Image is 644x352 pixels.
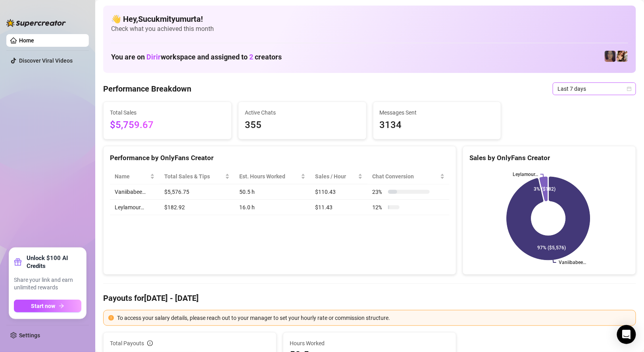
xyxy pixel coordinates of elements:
td: 50.5 h [235,184,310,200]
div: Open Intercom Messenger [617,325,636,344]
span: 3134 [380,118,495,133]
h4: Performance Breakdown [103,83,191,94]
span: gift [14,258,22,266]
td: Vaniibabee… [110,184,160,200]
td: Leylamour… [110,200,160,215]
h4: 👋 Hey, Sucukmityumurta ! [111,13,628,25]
td: $110.43 [310,184,367,200]
span: Total Sales [110,108,225,117]
div: Est. Hours Worked [239,172,299,181]
span: 12 % [372,203,385,212]
span: exclamation-circle [108,315,114,321]
th: Chat Conversion [367,169,450,184]
span: Dirir [146,53,161,61]
span: Total Sales & Tips [164,172,224,181]
div: Sales by OnlyFans Creator [469,153,629,163]
text: Vaniibabee… [559,260,586,265]
td: 16.0 h [235,200,310,215]
span: 2 [249,53,253,61]
div: Performance by OnlyFans Creator [110,153,450,163]
a: Settings [19,332,40,339]
span: Messages Sent [380,108,495,117]
td: $11.43 [310,200,367,215]
td: $182.92 [160,200,235,215]
span: Last 7 days [557,83,631,95]
span: Total Payouts [110,339,144,348]
button: Start nowarrow-right [14,300,81,312]
span: Sales / Hour [315,172,356,181]
th: Sales / Hour [310,169,367,184]
span: Hours Worked [290,339,450,348]
th: Total Sales & Tips [160,169,235,184]
span: 23 % [372,187,385,196]
a: Discover Viral Videos [19,57,73,64]
span: Active Chats [245,108,360,117]
text: Leylamour… [513,172,538,177]
span: calendar [627,86,632,91]
span: arrow-right [59,303,64,309]
a: Home [19,37,34,44]
div: To access your salary details, please reach out to your manager to set your hourly rate or commis... [117,314,631,322]
img: Vaniibabee [617,51,628,62]
span: Share your link and earn unlimited rewards [14,276,81,292]
span: Check what you achieved this month [111,25,628,33]
h4: Payouts for [DATE] - [DATE] [103,293,636,304]
img: Leylamour [605,51,616,62]
span: Start now [31,303,56,309]
span: Name [115,172,148,181]
img: logo-BBDzfeDw.svg [6,19,66,27]
th: Name [110,169,160,184]
span: Chat Conversion [372,172,438,181]
td: $5,576.75 [160,184,235,200]
span: info-circle [147,341,153,346]
span: $5,759.67 [110,118,225,133]
h1: You are on workspace and assigned to creators [111,53,282,61]
span: 355 [245,118,360,133]
strong: Unlock $100 AI Credits [27,254,81,270]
